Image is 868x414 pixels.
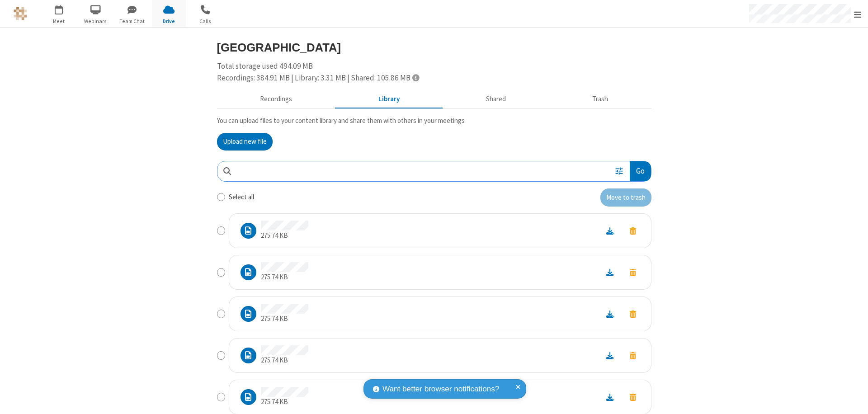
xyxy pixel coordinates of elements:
[598,226,622,236] a: Download file
[189,17,222,25] span: Calls
[622,391,644,403] button: Move to trash
[261,272,308,282] p: 275.74 KB
[14,7,27,20] img: QA Selenium DO NOT DELETE OR CHANGE
[261,231,308,241] p: 275.74 KB
[622,225,644,237] button: Move to trash
[622,349,644,362] button: Move to trash
[229,192,254,202] label: Select all
[217,133,273,151] button: Upload new file
[217,116,651,126] p: You can upload files to your content library and share them with others in your meetings
[598,267,622,278] a: Download file
[598,309,622,319] a: Download file
[261,355,308,366] p: 275.74 KB
[42,17,76,25] span: Meet
[382,383,499,395] span: Want better browser notifications?
[598,392,622,402] a: Download file
[261,314,308,324] p: 275.74 KB
[549,91,651,108] button: Trash
[79,17,113,25] span: Webinars
[622,266,644,278] button: Move to trash
[412,74,419,81] span: Totals displayed include files that have been moved to the trash.
[217,41,651,54] h3: [GEOGRAPHIC_DATA]
[600,188,651,207] button: Move to trash
[217,91,335,108] button: Recorded meetings
[115,17,149,25] span: Team Chat
[443,91,549,108] button: Shared during meetings
[630,161,651,182] button: Go
[152,17,186,25] span: Drive
[335,91,443,108] button: Content library
[622,308,644,320] button: Move to trash
[217,72,651,84] div: Recordings: 384.91 MB | Library: 3.31 MB | Shared: 105.86 MB
[598,350,622,361] a: Download file
[217,61,651,84] div: Total storage used 494.09 MB
[261,397,308,407] p: 275.74 KB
